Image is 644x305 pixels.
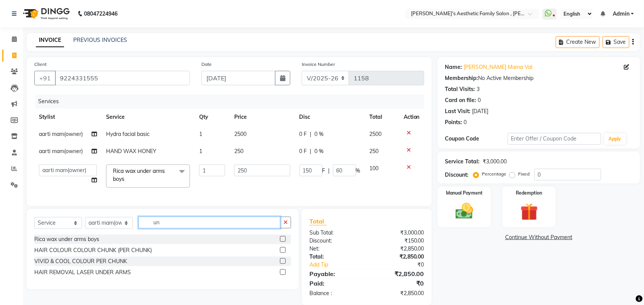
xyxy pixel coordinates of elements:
div: Membership: [445,74,478,82]
th: Service [101,109,195,126]
th: Action [399,109,424,126]
div: Rica wax under arms boys [34,235,99,243]
div: Paid: [304,279,367,288]
span: 100 [370,165,379,172]
span: | [310,130,312,138]
div: VIVID & COOL COLOUR PER CHUNK [34,257,127,265]
span: 2500 [234,131,246,137]
div: Service Total: [445,158,480,166]
div: ₹3,000.00 [367,229,430,237]
div: Card on file: [445,96,477,104]
label: Invoice Number [302,61,335,68]
span: 2500 [370,131,382,137]
img: logo [19,3,72,24]
div: ₹2,850.00 [367,289,430,297]
div: Points: [445,118,462,126]
label: Percentage [482,171,507,177]
b: 08047224946 [84,3,118,24]
span: 0 F [299,130,307,138]
span: 0 % [315,130,324,138]
button: Save [603,36,630,48]
span: 1 [199,148,202,155]
div: Coupon Code [445,135,508,143]
a: INVOICE [36,34,64,47]
img: _gift.svg [515,201,544,223]
div: [DATE] [472,107,489,115]
span: F [322,167,325,175]
div: ₹0 [367,279,430,288]
span: Total [309,217,327,225]
label: Date [201,61,212,68]
div: Sub Total: [304,229,367,237]
span: 0 F [299,147,307,155]
th: Disc [295,109,365,126]
span: 250 [234,148,243,155]
label: Manual Payment [446,190,483,196]
div: 0 [464,118,467,126]
span: | [328,167,330,175]
input: Enter Offer / Coupon Code [508,133,601,145]
div: HAIR COLOUR COLOUR CHUNK (PER CHUNK) [34,246,152,254]
span: | [310,147,312,155]
div: ₹2,850.00 [367,269,430,278]
div: ₹2,850.00 [367,245,430,253]
span: Rica wax under arms boys [113,168,165,182]
th: Qty [195,109,230,126]
div: Name: [445,63,462,71]
span: 250 [370,148,379,155]
input: Search by Name/Mobile/Email/Code [55,71,190,85]
button: Apply [604,133,626,145]
div: Net: [304,245,367,253]
div: Total: [304,253,367,261]
div: ₹150.00 [367,237,430,245]
a: x [124,176,128,182]
input: Search or Scan [138,217,280,228]
div: No Active Membership [445,74,633,82]
th: Price [230,109,295,126]
div: ₹2,850.00 [367,253,430,261]
a: [PERSON_NAME] Mama Val [464,63,533,71]
span: Hydra facial basic [106,131,150,137]
div: Discount: [445,171,469,179]
a: PREVIOUS INVOICES [73,37,127,43]
a: Continue Without Payment [439,233,639,241]
div: Discount: [304,237,367,245]
a: Add Tip [304,261,377,269]
div: Balance : [304,289,367,297]
span: % [356,167,361,175]
button: Create New [556,36,600,48]
span: HAND WAX HONEY [106,148,156,155]
div: 0 [478,96,481,104]
span: aarti mam(owner) [39,148,83,155]
div: Services [35,94,430,109]
div: 3 [477,85,480,93]
div: HAIR REMOVAL LASER UNDER ARMS [34,268,131,276]
label: Client [34,61,47,68]
span: aarti mam(owner) [39,131,83,137]
div: Payable: [304,269,367,278]
div: ₹0 [377,261,430,269]
img: _cash.svg [450,201,479,221]
th: Total [365,109,399,126]
label: Redemption [516,190,543,196]
span: 1 [199,131,202,137]
th: Stylist [34,109,101,126]
div: Total Visits: [445,85,475,93]
span: Admin [613,10,630,18]
label: Fixed [518,171,530,177]
button: +91 [34,71,56,85]
div: ₹3,000.00 [483,158,507,166]
span: 0 % [315,147,324,155]
div: Last Visit: [445,107,471,115]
